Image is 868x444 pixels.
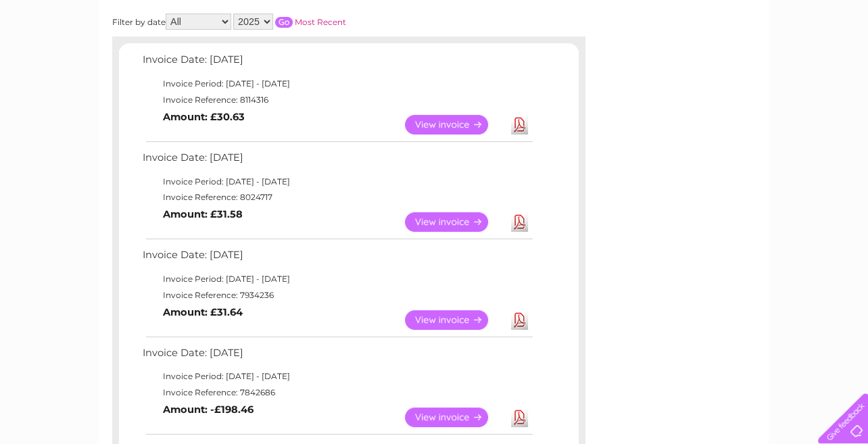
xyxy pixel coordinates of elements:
a: Log out [823,57,855,68]
a: Energy [664,57,694,68]
b: Amount: £30.63 [163,111,245,123]
td: Invoice Date: [DATE] [139,246,535,271]
a: View [405,310,504,330]
td: Invoice Reference: 7842686 [139,385,535,401]
a: Download [511,408,528,427]
b: Amount: -£198.46 [163,403,254,416]
a: Download [511,310,528,330]
a: View [405,115,504,134]
td: Invoice Period: [DATE] - [DATE] [139,174,535,190]
td: Invoice Date: [DATE] [139,149,535,174]
a: View [405,212,504,232]
a: Telecoms [702,57,742,68]
td: Invoice Date: [DATE] [139,51,535,76]
td: Invoice Reference: 8114316 [139,92,535,108]
div: Clear Business is a trading name of Verastar Limited (registered in [GEOGRAPHIC_DATA] No. 3667643... [116,7,754,66]
b: Amount: £31.58 [163,208,243,220]
td: Invoice Date: [DATE] [139,344,535,369]
a: Most Recent [295,17,346,27]
a: View [405,408,504,427]
td: Invoice Period: [DATE] - [DATE] [139,368,535,385]
div: Filter by date [112,14,467,30]
img: logo.png [30,35,99,76]
td: Invoice Reference: 8024717 [139,189,535,205]
b: Amount: £31.64 [163,306,243,318]
a: Download [511,212,528,232]
td: Invoice Period: [DATE] - [DATE] [139,76,535,92]
td: Invoice Period: [DATE] - [DATE] [139,271,535,287]
a: Download [511,115,528,134]
a: Blog [750,57,770,68]
a: 0333 014 3131 [613,7,706,24]
a: Contact [778,57,811,68]
td: Invoice Reference: 7934236 [139,287,535,303]
a: Water [630,57,656,68]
